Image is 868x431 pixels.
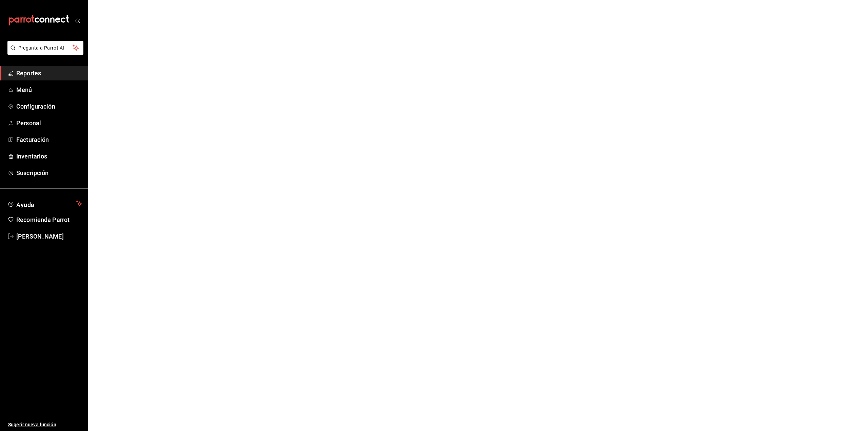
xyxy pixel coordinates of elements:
[16,85,82,94] span: Menú
[75,18,80,23] button: open_drawer_menu
[7,41,83,55] button: Pregunta a Parrot AI
[16,69,82,78] span: Reportes
[16,168,82,177] span: Suscripción
[16,118,82,128] span: Personal
[8,421,82,428] span: Sugerir nueva función
[16,102,82,111] span: Configuración
[16,232,82,241] span: [PERSON_NAME]
[16,215,82,224] span: Recomienda Parrot
[16,135,82,144] span: Facturación
[16,200,74,208] span: Ayuda
[5,49,83,56] a: Pregunta a Parrot AI
[18,44,73,52] span: Pregunta a Parrot AI
[16,152,82,161] span: Inventarios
